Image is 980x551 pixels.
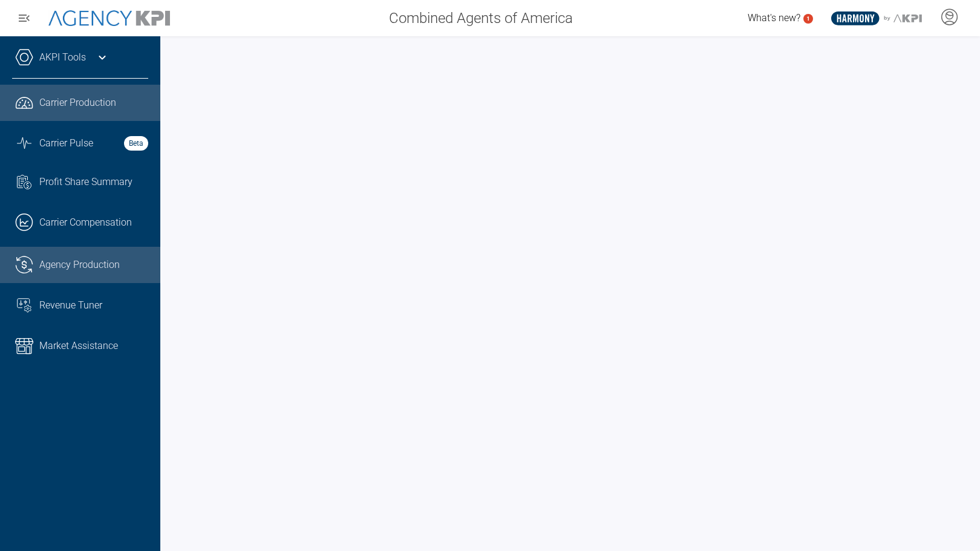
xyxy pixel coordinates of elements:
[39,339,118,353] span: Market Assistance
[48,10,170,25] img: AgencyKPI
[39,50,86,65] a: AKPI Tools
[39,136,93,151] span: Carrier Pulse
[803,14,813,24] a: 1
[806,15,810,22] text: 1
[39,215,132,230] span: Carrier Compensation
[389,7,573,29] span: Combined Agents of America
[124,136,148,151] strong: Beta
[39,298,102,313] span: Revenue Tuner
[39,258,120,272] span: Agency Production
[748,12,800,24] span: What's new?
[39,96,116,110] span: Carrier Production
[39,175,132,189] span: Profit Share Summary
